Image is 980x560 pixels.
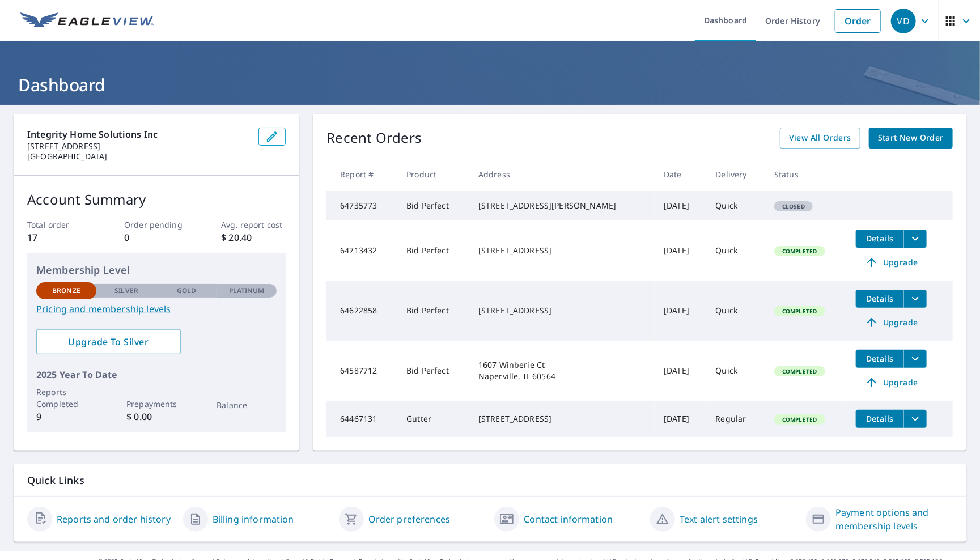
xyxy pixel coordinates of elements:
[856,253,927,271] a: Upgrade
[326,191,397,220] td: 64735773
[775,202,812,210] span: Closed
[478,359,646,382] div: 1607 Winberie Ct Naperville, IL 60564
[478,413,646,425] div: [STREET_ADDRESS]
[863,233,897,244] span: Details
[524,512,613,526] a: Contact information
[20,12,154,29] img: EV Logo
[397,158,469,191] th: Product
[680,512,758,526] a: Text alert settings
[775,367,824,375] span: Completed
[213,512,294,526] a: Billing information
[863,293,897,304] span: Details
[326,341,397,401] td: 64587712
[126,398,186,410] p: Prepayments
[856,290,903,308] button: detailsBtn-64622858
[765,158,847,191] th: Status
[177,286,196,296] p: Gold
[27,128,249,141] p: Integrity Home Solutions inc
[36,368,277,381] p: 2025 Year To Date
[775,247,824,255] span: Completed
[891,9,916,33] div: VD
[856,410,903,428] button: detailsBtn-64467131
[52,286,80,296] p: Bronze
[707,281,766,341] td: Quick
[221,219,286,231] p: Avg. report cost
[856,313,927,332] a: Upgrade
[36,302,277,316] a: Pricing and membership levels
[36,410,96,423] p: 9
[655,401,706,437] td: [DATE]
[45,336,172,348] span: Upgrade To Silver
[469,158,655,191] th: Address
[856,350,903,368] button: detailsBtn-64587712
[397,191,469,220] td: Bid Perfect
[903,290,927,308] button: filesDropdownBtn-64622858
[229,286,265,296] p: Platinum
[478,245,646,256] div: [STREET_ADDRESS]
[368,512,451,526] a: Order preferences
[707,341,766,401] td: Quick
[775,307,824,315] span: Completed
[863,376,920,389] span: Upgrade
[27,151,249,162] p: [GEOGRAPHIC_DATA]
[397,281,469,341] td: Bid Perfect
[478,305,646,316] div: [STREET_ADDRESS]
[397,341,469,401] td: Bid Perfect
[326,281,397,341] td: 64622858
[655,281,706,341] td: [DATE]
[124,219,189,231] p: Order pending
[707,401,766,437] td: Regular
[869,128,953,149] a: Start New Order
[903,230,927,248] button: filesDropdownBtn-64713432
[863,256,920,269] span: Upgrade
[780,128,860,149] a: View All Orders
[36,262,277,278] p: Membership Level
[27,141,249,151] p: [STREET_ADDRESS]
[36,329,181,354] a: Upgrade To Silver
[126,410,186,423] p: $ 0.00
[27,189,286,210] p: Account Summary
[326,220,397,281] td: 64713432
[707,191,766,220] td: Quick
[789,131,851,145] span: View All Orders
[478,200,646,211] div: [STREET_ADDRESS][PERSON_NAME]
[835,9,881,33] a: Order
[326,128,422,149] p: Recent Orders
[775,415,824,423] span: Completed
[863,316,920,329] span: Upgrade
[57,512,171,526] a: Reports and order history
[397,220,469,281] td: Bid Perfect
[655,158,706,191] th: Date
[903,350,927,368] button: filesDropdownBtn-64587712
[221,231,286,244] p: $ 20.40
[326,158,397,191] th: Report #
[124,231,189,244] p: 0
[878,131,944,145] span: Start New Order
[27,473,953,487] p: Quick Links
[863,353,897,364] span: Details
[863,413,897,424] span: Details
[903,410,927,428] button: filesDropdownBtn-64467131
[655,191,706,220] td: [DATE]
[655,341,706,401] td: [DATE]
[397,401,469,437] td: Gutter
[114,286,138,296] p: Silver
[36,386,96,410] p: Reports Completed
[707,158,766,191] th: Delivery
[856,374,927,392] a: Upgrade
[707,220,766,281] td: Quick
[856,230,903,248] button: detailsBtn-64713432
[14,73,966,96] h1: Dashboard
[27,219,92,231] p: Total order
[835,506,953,533] a: Payment options and membership levels
[655,220,706,281] td: [DATE]
[27,231,92,244] p: 17
[326,401,397,437] td: 64467131
[217,399,277,411] p: Balance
